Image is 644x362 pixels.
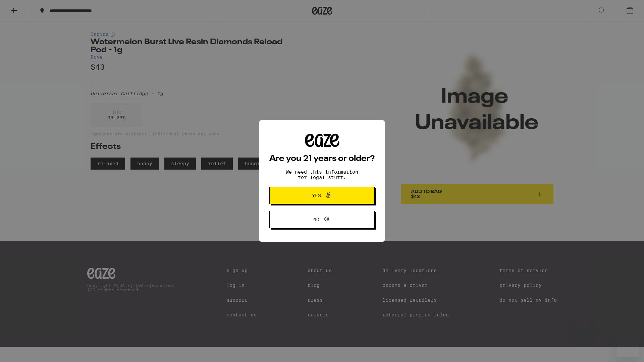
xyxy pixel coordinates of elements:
span: No [313,217,319,222]
iframe: Close message [576,319,589,333]
iframe: Button to launch messaging window [617,335,639,357]
button: No [269,211,375,228]
h2: Are you 21 years or older? [269,155,375,163]
button: Yes [269,187,375,204]
p: We need this information for legal stuff. [280,169,364,180]
span: Yes [312,193,321,198]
